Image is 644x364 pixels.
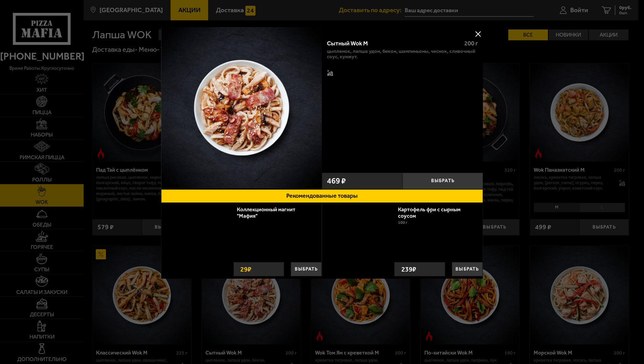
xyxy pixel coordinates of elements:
[398,220,407,225] span: 100 г
[327,49,478,60] p: цыпленок, лапша удон, бекон, шампиньоны, чеснок, сливочный соус, кунжут.
[161,27,322,189] a: Сытный Wok M
[398,206,461,219] a: Картофель фри с сырным соусом
[464,40,478,47] span: 200 г
[400,262,418,276] strong: 239 ₽
[161,189,483,203] button: Рекомендованные товары
[402,173,483,189] button: Выбрать
[291,262,322,276] button: Выбрать
[452,262,483,276] button: Выбрать
[327,177,346,185] span: 469 ₽
[239,262,253,276] strong: 29 ₽
[327,40,459,47] div: Сытный Wok M
[161,27,322,188] img: Сытный Wok M
[237,206,295,219] a: Коллекционный магнит "Мафия"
